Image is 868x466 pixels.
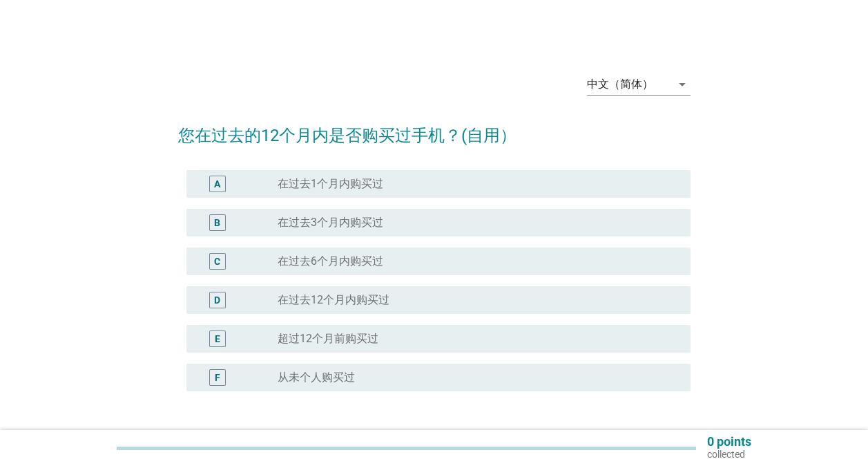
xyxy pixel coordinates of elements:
div: E [215,332,220,346]
div: A [214,177,220,192]
label: 在过去6个月内购买过 [278,254,383,268]
div: B [214,216,220,230]
label: 超过12个月前购买过 [278,332,378,346]
div: D [214,293,220,308]
div: 中文（简体） [587,78,653,91]
label: 在过去3个月内购买过 [278,216,383,230]
i: arrow_drop_down [674,76,691,93]
h2: 您在过去的12个月内是否购买过手机？(自用） [178,109,691,148]
div: C [214,254,220,269]
div: F [215,371,220,385]
p: 0 points [707,436,751,448]
label: 从未个人购买过 [278,371,355,384]
p: collected [707,448,751,460]
label: 在过去12个月内购买过 [278,293,389,307]
label: 在过去1个月内购买过 [278,177,383,191]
